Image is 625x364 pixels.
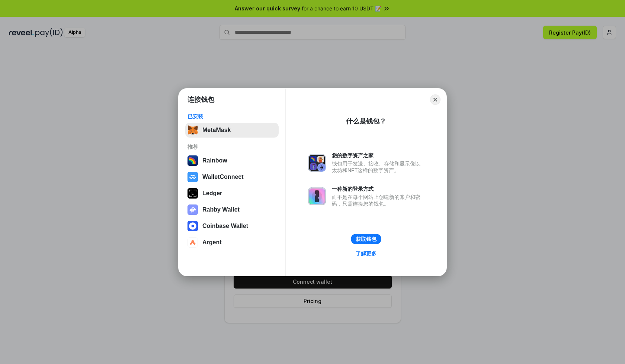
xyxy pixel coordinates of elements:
[187,172,198,182] img: svg+xml,%3Csvg%20width%3D%2228%22%20height%3D%2228%22%20viewBox%3D%220%200%2028%2028%22%20fill%3D...
[332,186,424,192] div: 一种新的登录方式
[346,117,386,126] div: 什么是钱包？
[202,127,231,133] div: MetaMask
[351,249,381,258] a: 了解更多
[185,186,279,201] button: Ledger
[356,236,376,242] div: 获取钱包
[185,123,279,138] button: MetaMask
[187,155,198,166] img: svg+xml,%3Csvg%20width%3D%22120%22%20height%3D%22120%22%20viewBox%3D%220%200%20120%20120%22%20fil...
[202,239,222,246] div: Argent
[332,194,424,207] div: 而不是在每个网站上创建新的账户和密码，只需连接您的钱包。
[187,144,276,150] div: 推荐
[430,94,440,105] button: Close
[308,187,326,205] img: svg+xml,%3Csvg%20xmlns%3D%22http%3A%2F%2Fwww.w3.org%2F2000%2Fsvg%22%20fill%3D%22none%22%20viewBox...
[187,95,214,104] h1: 连接钱包
[202,157,227,164] div: Rainbow
[185,235,279,250] button: Argent
[187,237,198,248] img: svg+xml,%3Csvg%20width%3D%2228%22%20height%3D%2228%22%20viewBox%3D%220%200%2028%2028%22%20fill%3D...
[332,160,424,174] div: 钱包用于发送、接收、存储和显示像以太坊和NFT这样的数字资产。
[187,125,198,135] img: svg+xml,%3Csvg%20fill%3D%22none%22%20height%3D%2233%22%20viewBox%3D%220%200%2035%2033%22%20width%...
[202,223,248,229] div: Coinbase Wallet
[202,206,240,213] div: Rabby Wallet
[308,154,326,172] img: svg+xml,%3Csvg%20xmlns%3D%22http%3A%2F%2Fwww.w3.org%2F2000%2Fsvg%22%20fill%3D%22none%22%20viewBox...
[185,153,279,168] button: Rainbow
[185,202,279,217] button: Rabby Wallet
[185,170,279,184] button: WalletConnect
[187,221,198,231] img: svg+xml,%3Csvg%20width%3D%2228%22%20height%3D%2228%22%20viewBox%3D%220%200%2028%2028%22%20fill%3D...
[187,188,198,199] img: svg+xml,%3Csvg%20xmlns%3D%22http%3A%2F%2Fwww.w3.org%2F2000%2Fsvg%22%20width%3D%2228%22%20height%3...
[332,152,424,159] div: 您的数字资产之家
[185,219,279,233] button: Coinbase Wallet
[187,204,198,215] img: svg+xml,%3Csvg%20xmlns%3D%22http%3A%2F%2Fwww.w3.org%2F2000%2Fsvg%22%20fill%3D%22none%22%20viewBox...
[202,190,222,197] div: Ledger
[356,250,376,257] div: 了解更多
[202,174,244,180] div: WalletConnect
[187,113,276,120] div: 已安装
[351,234,381,244] button: 获取钱包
